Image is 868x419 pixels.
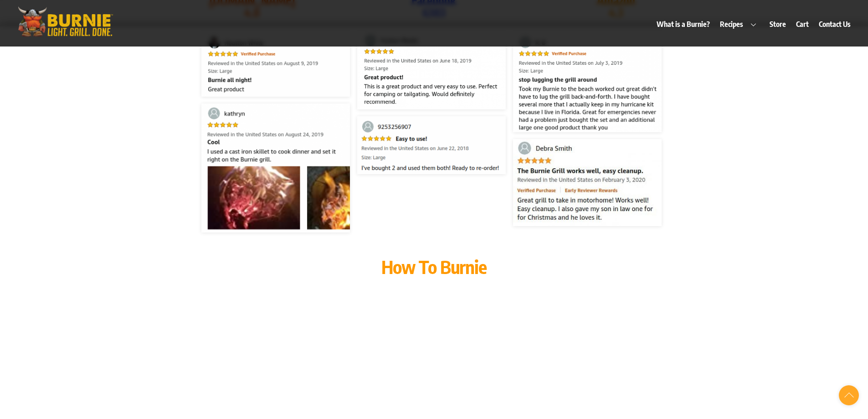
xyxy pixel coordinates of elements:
[201,32,350,97] img: burniegrill.com-reviews_amazon-20201022_06
[792,14,813,35] a: Cart
[652,14,714,35] a: What is a Burnie?
[513,32,662,132] img: burniegrill.com-reviews_amazon-20201022_07
[13,26,118,41] a: Burnie Grill
[513,139,662,226] img: burniegrill.com-reviews_amazon-20210224_01
[201,103,350,233] img: burniegrill.com-reviews_amazon-20201022_04
[815,14,855,35] a: Contact Us
[357,116,506,174] img: burniegrill.com-reviews_amazon-20201022_01
[13,5,118,39] img: burniegrill.com-logo-high-res-2020110_500px
[357,32,506,109] img: burniegrill.com-reviews_amazon-20201022_02
[765,14,790,35] a: Store
[381,255,486,278] span: How To Burnie
[716,14,764,35] a: Recipes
